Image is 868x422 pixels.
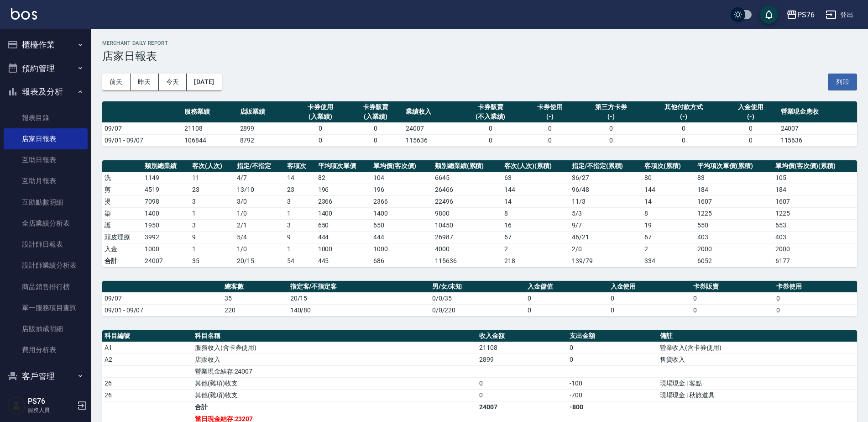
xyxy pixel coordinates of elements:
[4,57,88,80] button: 預約管理
[4,234,88,255] a: 設計師日報表
[642,219,695,231] td: 19
[570,243,642,255] td: 2 / 0
[102,207,142,219] td: 染
[193,377,477,389] td: 其他(雜項)收支
[348,122,403,134] td: 0
[433,195,502,207] td: 22496
[502,207,569,219] td: 8
[316,195,371,207] td: 2366
[4,33,88,57] button: 櫃檯作業
[773,255,857,267] td: 6177
[773,231,857,243] td: 403
[288,281,430,293] th: 指定客/不指定客
[502,160,569,172] th: 客次(人次)(累積)
[371,160,433,172] th: 單均價(客次價)
[190,184,235,195] td: 23
[235,231,285,243] td: 5 / 4
[142,231,190,243] td: 3992
[773,184,857,195] td: 184
[4,364,88,388] button: 客戶管理
[570,195,642,207] td: 11 / 3
[647,102,721,112] div: 其他付款方式
[316,184,371,195] td: 196
[190,255,235,267] td: 35
[691,281,774,293] th: 卡券販賣
[433,243,502,255] td: 4000
[285,172,315,184] td: 14
[570,160,642,172] th: 指定/不指定(累積)
[725,112,776,121] div: (-)
[371,184,433,195] td: 196
[285,231,315,243] td: 9
[430,292,525,304] td: 0/0/35
[102,184,142,195] td: 剪
[477,353,567,365] td: 2899
[182,101,237,123] th: 服務業績
[403,101,459,123] th: 業績收入
[644,122,723,134] td: 0
[642,255,695,267] td: 334
[316,172,371,184] td: 82
[773,160,857,172] th: 單均價(客次價)(累積)
[502,219,569,231] td: 16
[235,160,285,172] th: 指定/不指定
[524,112,575,121] div: (-)
[142,207,190,219] td: 1400
[159,74,187,90] button: 今天
[477,330,567,342] th: 收入金額
[695,207,773,219] td: 1225
[695,184,773,195] td: 184
[142,172,190,184] td: 1149
[822,6,857,23] button: 登出
[642,243,695,255] td: 2
[316,207,371,219] td: 1400
[190,219,235,231] td: 3
[4,297,88,318] a: 單一服務項目查詢
[190,243,235,255] td: 1
[288,304,430,316] td: 140/80
[102,122,182,134] td: 09/07
[193,330,477,342] th: 科目名稱
[350,102,401,112] div: 卡券販賣
[570,184,642,195] td: 96 / 48
[524,102,575,112] div: 卡券使用
[774,304,857,316] td: 0
[28,397,74,406] h5: PS76
[567,353,658,365] td: 0
[102,50,857,63] h3: 店家日報表
[691,292,774,304] td: 0
[642,184,695,195] td: 144
[461,112,520,121] div: (不入業績)
[430,281,525,293] th: 男/女/未知
[190,207,235,219] td: 1
[779,134,857,146] td: 115636
[4,276,88,297] a: 商品銷售排行榜
[642,195,695,207] td: 14
[570,219,642,231] td: 9 / 7
[403,134,459,146] td: 115636
[102,101,857,147] table: a dense table
[433,207,502,219] td: 9800
[190,160,235,172] th: 客次(人次)
[658,389,857,401] td: 現場現金 | 秋旅道具
[570,255,642,267] td: 139/79
[235,243,285,255] td: 1 / 0
[644,134,723,146] td: 0
[371,231,433,243] td: 444
[102,342,193,353] td: A1
[570,231,642,243] td: 46 / 21
[567,389,658,401] td: -700
[235,184,285,195] td: 13 / 10
[4,80,88,104] button: 報表及分析
[828,74,857,90] button: 列印
[773,207,857,219] td: 1225
[695,255,773,267] td: 6052
[235,207,285,219] td: 1 / 0
[658,330,857,342] th: 備註
[285,243,315,255] td: 1
[695,231,773,243] td: 403
[580,102,642,112] div: 第三方卡券
[570,172,642,184] td: 36 / 27
[725,102,776,112] div: 入金使用
[577,134,644,146] td: 0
